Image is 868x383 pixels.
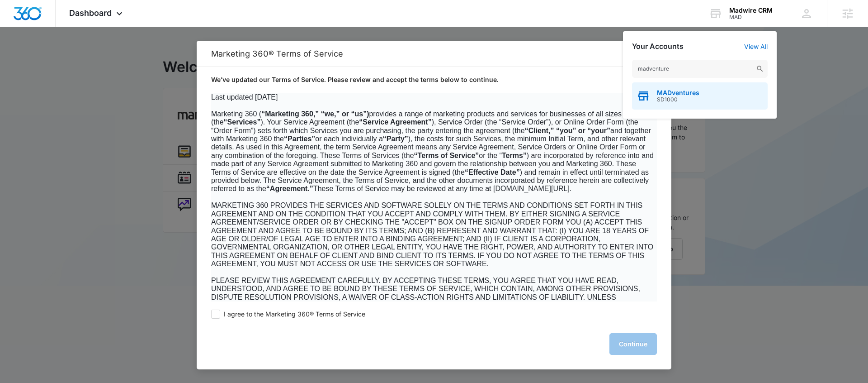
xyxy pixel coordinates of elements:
[657,96,699,103] span: SD1000
[414,152,479,159] b: “Terms of Service”
[632,82,768,110] button: MADventuresSD1000
[657,89,699,96] span: MADventures
[632,42,684,51] h2: Your Accounts
[211,201,653,268] span: MARKETING 360 PROVIDES THE SERVICES AND SOFTWARE SOLELY ON THE TERMS AND CONDITIONS SET FORTH IN ...
[211,277,640,318] span: PLEASE REVIEW THIS AGREEMENT CAREFULLY. BY ACCEPTING THESE TERMS, YOU AGREE THAT YOU HAVE READ, U...
[211,93,278,101] span: Last updated [DATE]
[211,75,657,84] p: We’ve updated our Terms of Service. Please review and accept the terms below to continue.
[632,60,768,78] input: Search Accounts
[266,185,313,192] b: “Agreement.”
[359,118,431,126] b: “Service Agreement”
[69,8,112,18] span: Dashboard
[744,43,768,50] a: View All
[224,310,365,319] span: I agree to the Marketing 360® Terms of Service
[502,152,527,159] b: Terms”
[729,7,773,14] div: account name
[383,135,408,143] b: “Party”
[211,49,657,58] h2: Marketing 360® Terms of Service
[729,14,773,20] div: account id
[609,333,657,355] button: Continue
[525,127,610,134] b: “Client,” “you” or “your”
[465,168,520,176] b: “Effective Date”
[211,110,654,193] span: Marketing 360 ( provides a range of marketing products and services for businesses of all sizes (...
[284,135,315,143] b: “Parties”
[224,118,261,126] b: “Services”
[261,110,369,118] b: “Marketing 360,” “we,” or “us”)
